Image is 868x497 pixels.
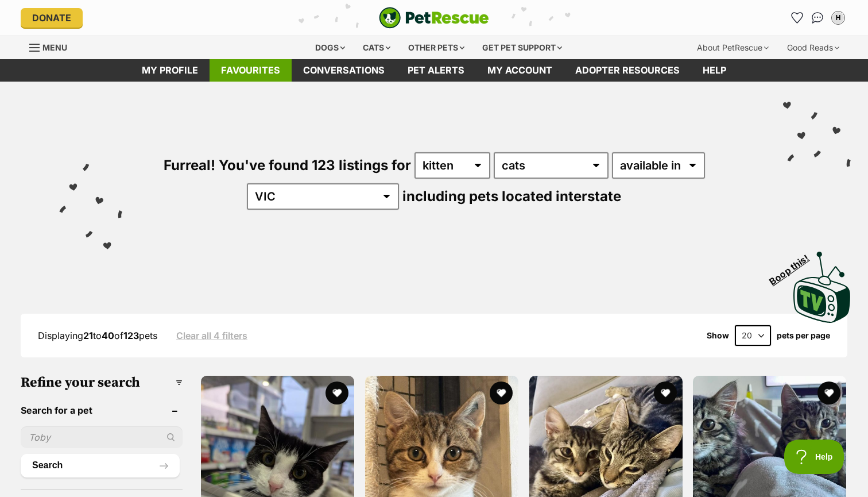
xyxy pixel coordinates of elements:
[400,36,472,59] div: Other pets
[793,252,851,323] img: PetRescue TV logo
[564,59,691,82] a: Adopter resources
[777,331,830,340] label: pets per page
[164,157,411,174] span: Furreal! You've found 123 listings for
[355,36,398,59] div: Cats
[832,12,844,24] div: H
[21,454,180,477] button: Search
[779,36,847,59] div: Good Reads
[21,426,183,448] input: Toby
[812,12,824,24] img: chat-41dd97257d64d25036548639549fe6c8038ab92f7586957e7f3b1b290dea8141.svg
[829,9,847,27] button: My account
[402,188,621,205] span: including pets located interstate
[325,382,348,404] button: favourite
[768,245,820,287] span: Boop this!
[21,8,83,28] a: Donate
[21,375,183,391] h3: Refine your search
[42,43,67,52] span: Menu
[83,330,93,341] strong: 21
[38,330,157,341] span: Displaying to of pets
[210,59,292,82] a: Favourites
[130,59,210,82] a: My profile
[691,59,738,82] a: Help
[102,330,114,341] strong: 40
[788,9,806,27] a: Favourites
[793,241,851,325] a: Boop this!
[379,7,489,29] a: PetRescue
[123,330,139,341] strong: 123
[176,330,247,341] a: Clear all 4 filters
[490,382,513,404] button: favourite
[476,59,564,82] a: My account
[784,440,845,474] iframe: Help Scout Beacon - Open
[808,9,827,27] a: Conversations
[707,331,729,340] span: Show
[396,59,476,82] a: Pet alerts
[379,7,489,29] img: logo-cat-932fe2b9b8326f06289b0f2fb663e598f794de774fb13d1741a6617ecf9a85b4.svg
[474,36,570,59] div: Get pet support
[689,36,777,59] div: About PetRescue
[21,405,183,415] header: Search for a pet
[817,382,840,404] button: favourite
[307,36,353,59] div: Dogs
[292,59,396,82] a: conversations
[653,382,676,404] button: favourite
[788,9,847,27] ul: Account quick links
[29,36,75,57] a: Menu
